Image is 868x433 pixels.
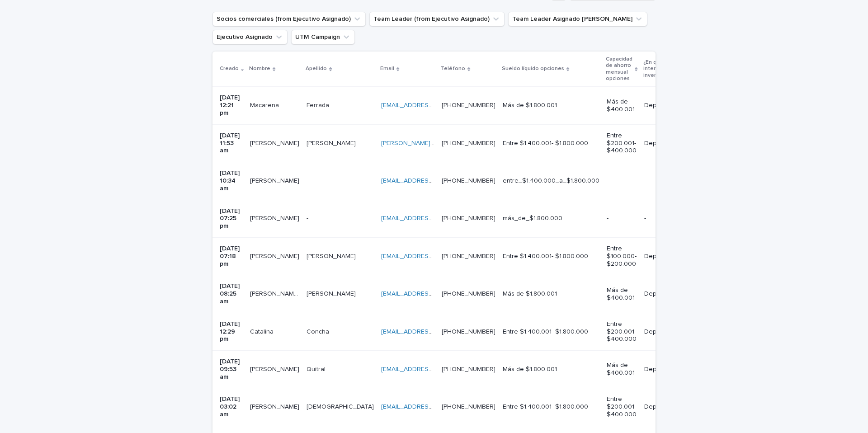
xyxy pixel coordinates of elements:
p: [PERSON_NAME] [307,251,358,260]
a: [PHONE_NUMBER] [442,215,495,221]
p: Entre $1.400.001- $1.800.000 [503,328,599,336]
button: UTM Campaign [291,30,355,44]
p: ¿En qué estás interesado invertir? [643,57,685,80]
p: [DEMOGRAPHIC_DATA] [307,401,376,411]
p: [PERSON_NAME] [307,288,358,298]
p: Entre $1.400.001- $1.800.000 [503,253,599,260]
button: Team Leader Asignado LLamados [508,12,647,26]
p: Entre $200.001- $400.000 [607,320,637,343]
p: Email [380,64,394,74]
p: - [607,215,637,222]
p: Más de $1.800.001 [503,102,599,109]
button: Socios comerciales (from Ejecutivo Asignado) [212,12,366,26]
p: [DATE] 07:25 pm [220,207,243,230]
p: Departamentos [644,328,689,336]
p: [DATE] 12:29 pm [220,320,243,343]
p: Departamentos [644,403,689,411]
a: [EMAIL_ADDRESS][DOMAIN_NAME] [381,178,483,184]
p: [DATE] 07:18 pm [220,245,243,268]
p: [PERSON_NAME] [307,138,358,147]
p: Departamentos [644,366,689,373]
button: Ejecutivo Asignado [212,30,288,44]
p: Creado [220,64,239,74]
a: [EMAIL_ADDRESS][DOMAIN_NAME] [381,404,483,410]
p: [DATE] 09:53 am [220,358,243,381]
a: [PHONE_NUMBER] [442,404,495,410]
p: Catalina [250,326,275,336]
p: Nombre [249,64,270,74]
p: - [644,215,689,222]
p: Entre $1.400.001- $1.800.000 [503,403,599,411]
a: [EMAIL_ADDRESS][PERSON_NAME][DOMAIN_NAME] [381,253,533,259]
p: [DATE] 03:02 am [220,395,243,418]
p: Teléfono [441,64,465,74]
p: Sueldo líquido opciones [502,64,564,74]
p: Entre $200.001- $400.000 [607,132,637,155]
p: Danny Cabezón [250,175,301,185]
a: [PERSON_NAME][EMAIL_ADDRESS][DOMAIN_NAME] [381,140,533,146]
p: Departamentos [644,253,689,260]
a: [EMAIL_ADDRESS][DOMAIN_NAME] [381,102,483,108]
p: Quitral [307,364,327,373]
p: Rafael Moreno Espinoza [250,213,301,222]
a: [PHONE_NUMBER] [442,253,495,259]
a: [EMAIL_ADDRESS][DOMAIN_NAME] [381,329,483,335]
a: [PHONE_NUMBER] [442,102,495,108]
p: Ferrada [307,100,331,109]
p: [PERSON_NAME] [250,364,301,373]
p: [DATE] 10:34 am [220,169,243,192]
p: Departamentos [644,102,689,109]
p: Más de $400.001 [607,362,637,377]
a: [PHONE_NUMBER] [442,291,495,297]
p: Entre $1.400.001- $1.800.000 [503,140,599,147]
a: [PHONE_NUMBER] [442,178,495,184]
p: [DATE] 08:25 am [220,282,243,305]
a: [EMAIL_ADDRESS][DOMAIN_NAME] [381,366,483,372]
p: [PERSON_NAME] [250,401,301,411]
p: más_de_$1.800.000 [503,215,599,222]
p: Departamentos [644,140,689,147]
p: Más de $400.001 [607,98,637,113]
p: [DATE] 11:53 am [220,132,243,155]
a: [PHONE_NUMBER] [442,329,495,335]
p: [PERSON_NAME] [250,138,301,147]
a: [EMAIL_ADDRESS][DOMAIN_NAME] [381,291,483,297]
p: [PERSON_NAME] [250,251,301,260]
p: Apellido [306,64,327,74]
p: Macarena [250,100,281,109]
a: [EMAIL_ADDRESS][DOMAIN_NAME] [381,215,483,221]
button: Team Leader (from Ejecutivo Asignado) [369,12,505,26]
a: [PHONE_NUMBER] [442,366,495,372]
p: entre_$1.400.000_a_$1.800.000 [503,177,599,185]
p: Más de $1.800.001 [503,290,599,298]
p: Capacidad de ahorro mensual opciones [606,54,632,84]
p: Más de $400.001 [607,287,637,302]
p: Entre $100.000- $200.000 [607,245,637,268]
p: [DATE] 12:21 pm [220,94,243,117]
p: [PERSON_NAME] [PERSON_NAME] [250,288,301,298]
a: [PHONE_NUMBER] [442,140,495,146]
p: - [307,213,310,222]
p: Más de $1.800.001 [503,366,599,373]
p: Departamentos [644,290,689,298]
p: - [307,175,310,185]
p: Entre $200.001- $400.000 [607,395,637,418]
p: - [607,177,637,185]
p: Concha [307,326,331,336]
p: - [644,177,689,185]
